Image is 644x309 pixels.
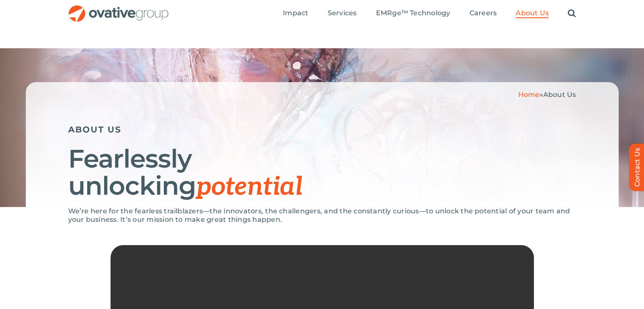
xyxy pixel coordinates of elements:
span: » [518,91,576,99]
p: We’re here for the fearless trailblazers—the innovators, the challengers, and the constantly curi... [68,207,576,224]
h1: Fearlessly unlocking [68,145,576,201]
a: Search [568,9,576,18]
span: EMRge™ Technology [376,9,450,17]
a: Impact [283,9,308,18]
h5: ABOUT US [68,124,576,135]
a: EMRge™ Technology [376,9,450,18]
span: Services [328,9,357,17]
a: Services [328,9,357,18]
span: Impact [283,9,308,17]
span: About Us [543,91,576,99]
a: Careers [470,9,497,18]
a: OG_Full_horizontal_RGB [68,4,169,12]
span: potential [196,172,302,202]
a: About Us [516,9,549,18]
span: About Us [516,9,549,17]
span: Careers [470,9,497,17]
a: Home [518,91,539,99]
